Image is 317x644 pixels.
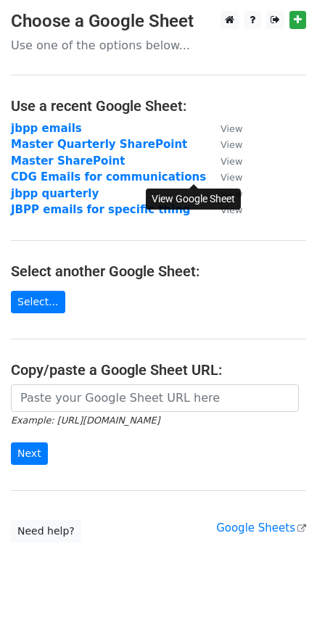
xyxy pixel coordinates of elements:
input: Paste your Google Sheet URL here [11,384,299,412]
a: JBPP emails for specific thing [11,203,191,216]
small: View [221,172,242,183]
a: Master Quarterly SharePoint [11,138,187,151]
a: View [206,170,242,183]
small: View [221,156,242,167]
div: View Google Sheet [146,189,241,210]
a: Select... [11,291,65,313]
a: jbpp quarterly [11,187,99,200]
a: Google Sheets [216,521,306,534]
input: Next [11,442,48,465]
a: View [206,154,242,168]
a: Master SharePoint [11,154,125,168]
a: CDG Emails for communications [11,170,206,183]
h3: Choose a Google Sheet [11,11,306,32]
iframe: Chat Widget [244,574,317,644]
small: View [221,139,242,150]
h4: Copy/paste a Google Sheet URL: [11,361,306,379]
h4: Use a recent Google Sheet: [11,97,306,115]
a: View [206,138,242,151]
a: jbpp emails [11,122,82,135]
h4: Select another Google Sheet: [11,263,306,280]
small: View [221,123,242,134]
a: View [206,122,242,135]
p: Use one of the options below... [11,38,306,53]
a: Need help? [11,520,81,542]
small: Example: [URL][DOMAIN_NAME] [11,415,160,426]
